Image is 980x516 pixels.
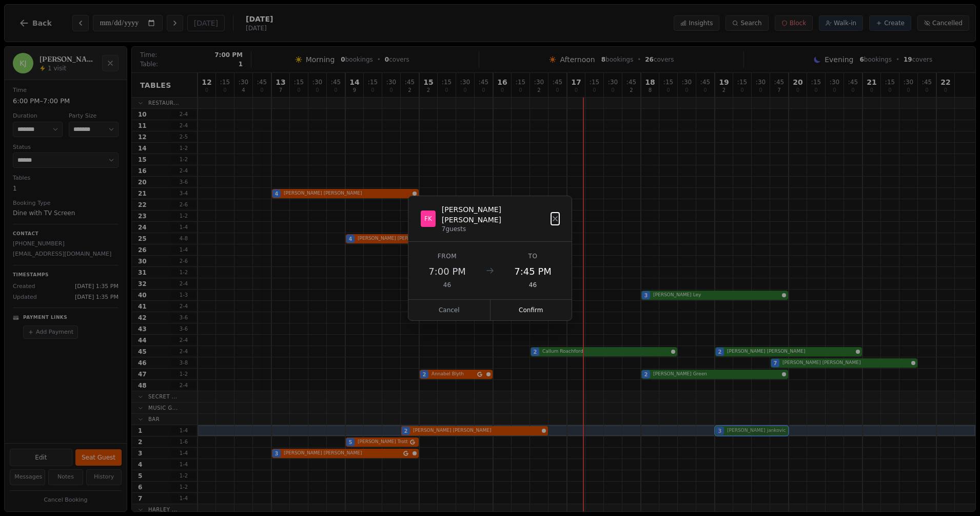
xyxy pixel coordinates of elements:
div: [PERSON_NAME] [PERSON_NAME] [442,204,551,225]
div: FK [421,211,436,227]
div: 7:45 PM [506,264,559,279]
div: To [506,252,559,260]
button: Cancel [408,300,491,320]
div: 7:00 PM [421,264,474,279]
div: 7 guests [442,225,551,233]
button: Confirm [491,300,572,320]
div: 46 [421,281,474,289]
div: From [421,252,474,260]
div: 46 [506,281,559,289]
